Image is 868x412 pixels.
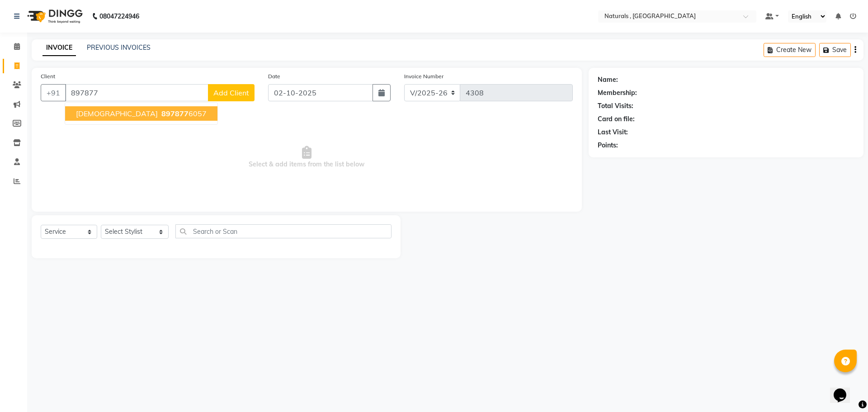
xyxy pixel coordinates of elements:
[76,109,158,118] span: [DEMOGRAPHIC_DATA]
[87,43,151,52] a: PREVIOUS INVOICES
[598,101,633,111] div: Total Visits:
[41,72,55,81] label: Client
[41,84,66,101] button: +91
[268,72,280,81] label: Date
[160,109,207,118] ngb-highlight: 6057
[764,43,816,57] button: Create New
[65,84,208,101] input: Search by Name/Mobile/Email/Code
[23,4,85,29] img: logo
[598,141,618,150] div: Points:
[208,84,255,101] button: Add Client
[404,72,443,81] label: Invoice Number
[161,109,189,118] span: 897877
[175,224,392,238] input: Search or Scan
[99,4,139,29] b: 08047224946
[598,88,637,98] div: Membership:
[213,88,249,97] span: Add Client
[830,376,859,403] iframe: chat widget
[598,114,635,124] div: Card on file:
[41,112,573,203] span: Select & add items from the list below
[819,43,851,57] button: Save
[598,75,618,85] div: Name:
[42,40,76,56] a: INVOICE
[598,128,628,137] div: Last Visit:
